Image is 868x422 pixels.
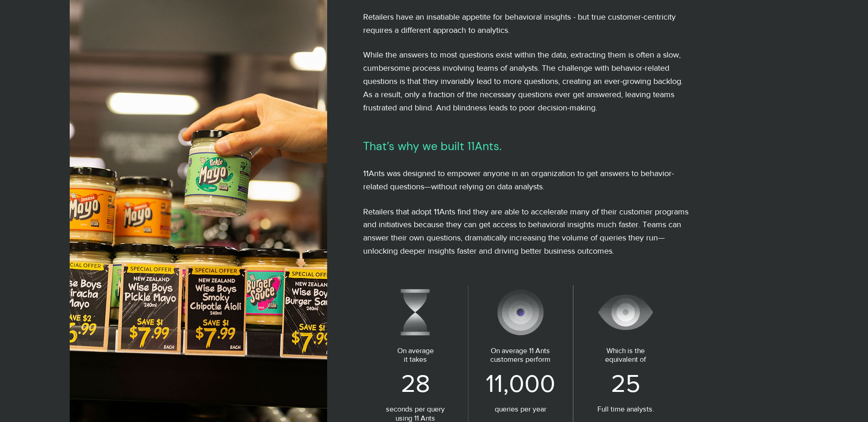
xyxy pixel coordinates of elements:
span: seconds per query using 11 Ants [386,405,445,422]
span: 25 [611,370,640,397]
span: Retailers have an insatiable appetite for behavioral insights - but true customer-centricity requ... [363,12,676,35]
span: queries per year [495,405,546,413]
span: 11Ants was designed to empower anyone in an organization to get answers to behavior-related quest... [363,169,674,191]
img: Shap_5.avif [576,285,675,339]
span: Which is the equivalent of [605,347,646,363]
span: While the answers to most questions exist within the data, extracting them is often a slow, cumbe... [363,50,683,112]
span: On average it takes [397,347,434,363]
span: Full time analysts. [597,405,654,413]
span: Retailers that adopt 11Ants find they are able to accelerate many of their customer programs and ... [363,207,688,255]
span: On average 11 Ants customers perform [490,347,550,363]
img: Shap_6.avif [366,285,464,339]
span: 28 [401,370,430,397]
img: Image_04.avif [471,285,570,339]
p: 11,000 [471,372,570,395]
span: That’s why we built 11Ants. [363,139,502,154]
